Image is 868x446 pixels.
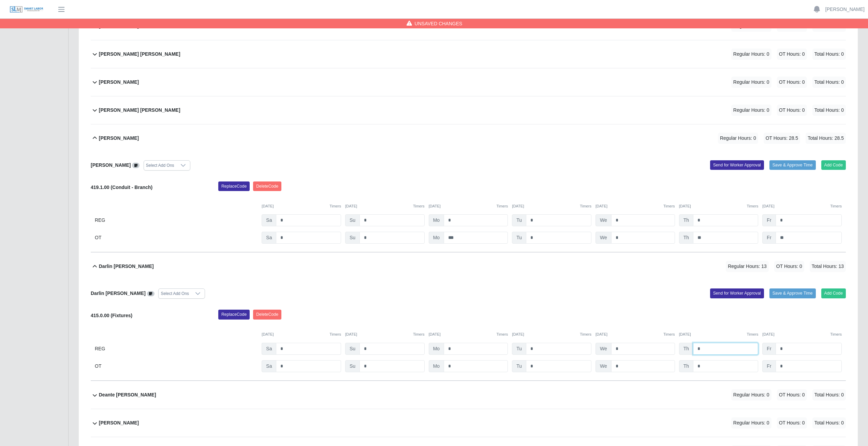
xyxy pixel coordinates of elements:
[731,105,771,116] span: Regular Hours: 0
[262,232,276,244] span: Sa
[769,288,816,298] button: Save & Approve Time
[810,261,846,272] span: Total Hours: 13
[580,203,591,209] button: Timers
[731,49,771,60] span: Regular Hours: 0
[821,288,846,298] button: Add Code
[91,313,132,318] b: 415.0.00 (Fixtures)
[812,105,846,116] span: Total Hours: 0
[747,203,759,209] button: Timers
[762,232,776,244] span: Fr
[595,214,612,226] span: We
[663,332,675,337] button: Timers
[830,332,842,337] button: Timers
[91,68,846,96] button: [PERSON_NAME] Regular Hours: 0 OT Hours: 0 Total Hours: 0
[825,6,865,13] a: [PERSON_NAME]
[95,343,258,355] div: REG
[144,161,176,170] div: Select Add Ons
[91,162,131,168] b: [PERSON_NAME]
[99,135,139,142] b: [PERSON_NAME]
[821,160,846,170] button: Add Code
[777,417,807,429] span: OT Hours: 0
[762,214,776,226] span: Fr
[762,360,776,372] span: Fr
[718,133,758,144] span: Regular Hours: 0
[262,214,276,226] span: Sa
[99,79,139,86] b: [PERSON_NAME]
[132,162,139,168] a: View/Edit Notes
[413,203,425,209] button: Timers
[774,261,804,272] span: OT Hours: 0
[429,214,444,226] span: Mo
[345,232,360,244] span: Su
[595,332,675,337] div: [DATE]
[764,133,800,144] span: OT Hours: 28.5
[253,181,281,191] button: DeleteCode
[345,332,425,337] div: [DATE]
[679,203,759,209] div: [DATE]
[710,288,764,298] button: Send for Worker Approval
[95,214,258,226] div: REG
[218,181,250,191] button: ReplaceCode
[95,360,258,372] div: OT
[415,20,462,27] span: Unsaved Changes
[99,107,180,114] b: [PERSON_NAME] [PERSON_NAME]
[762,203,842,209] div: [DATE]
[99,391,156,398] b: Deante [PERSON_NAME]
[830,203,842,209] button: Timers
[512,343,526,355] span: Tu
[345,343,360,355] span: Su
[159,289,191,298] div: Select Add Ons
[262,332,341,337] div: [DATE]
[679,214,693,226] span: Th
[329,203,341,209] button: Timers
[95,232,258,244] div: OT
[91,96,846,124] button: [PERSON_NAME] [PERSON_NAME] Regular Hours: 0 OT Hours: 0 Total Hours: 0
[429,232,444,244] span: Mo
[512,232,526,244] span: Tu
[91,381,846,409] button: Deante [PERSON_NAME] Regular Hours: 0 OT Hours: 0 Total Hours: 0
[512,203,591,209] div: [DATE]
[429,360,444,372] span: Mo
[91,253,846,280] button: Darlin [PERSON_NAME] Regular Hours: 13 OT Hours: 0 Total Hours: 13
[777,49,807,60] span: OT Hours: 0
[806,133,846,144] span: Total Hours: 28.5
[679,343,693,355] span: Th
[777,389,807,401] span: OT Hours: 0
[262,343,276,355] span: Sa
[747,332,759,337] button: Timers
[710,160,764,170] button: Send for Worker Approval
[99,263,154,270] b: Darlin [PERSON_NAME]
[777,105,807,116] span: OT Hours: 0
[812,417,846,429] span: Total Hours: 0
[262,203,341,209] div: [DATE]
[679,360,693,372] span: Th
[679,332,759,337] div: [DATE]
[812,77,846,88] span: Total Hours: 0
[777,77,807,88] span: OT Hours: 0
[218,310,250,319] button: ReplaceCode
[253,310,281,319] button: DeleteCode
[345,360,360,372] span: Su
[512,332,591,337] div: [DATE]
[595,360,612,372] span: We
[91,409,846,437] button: [PERSON_NAME] Regular Hours: 0 OT Hours: 0 Total Hours: 0
[512,360,526,372] span: Tu
[99,51,180,58] b: [PERSON_NAME] [PERSON_NAME]
[429,203,508,209] div: [DATE]
[91,40,846,68] button: [PERSON_NAME] [PERSON_NAME] Regular Hours: 0 OT Hours: 0 Total Hours: 0
[726,261,769,272] span: Regular Hours: 13
[679,232,693,244] span: Th
[812,389,846,401] span: Total Hours: 0
[731,77,771,88] span: Regular Hours: 0
[413,332,425,337] button: Timers
[99,419,139,427] b: [PERSON_NAME]
[762,332,842,337] div: [DATE]
[262,360,276,372] span: Sa
[345,203,425,209] div: [DATE]
[595,232,612,244] span: We
[329,332,341,337] button: Timers
[812,49,846,60] span: Total Hours: 0
[91,124,846,152] button: [PERSON_NAME] Regular Hours: 0 OT Hours: 28.5 Total Hours: 28.5
[663,203,675,209] button: Timers
[497,332,508,337] button: Timers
